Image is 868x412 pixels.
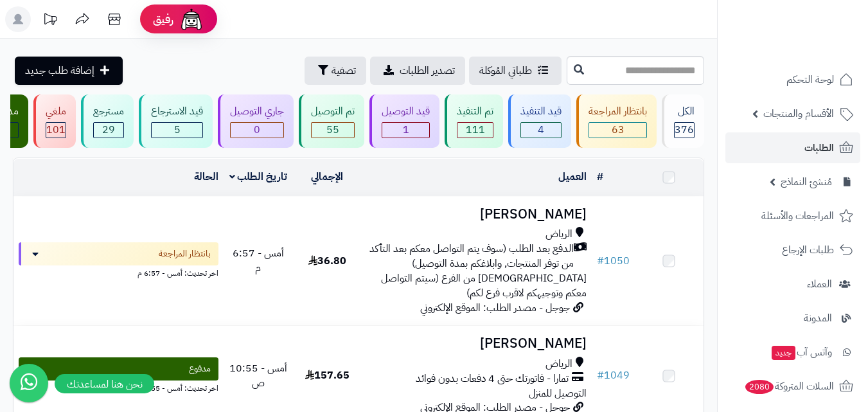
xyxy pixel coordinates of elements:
[529,386,587,401] span: التوصيل للمنزل
[403,122,409,138] span: 1
[25,63,94,78] span: إضافة طلب جديد
[659,94,707,148] a: الكل376
[597,169,603,184] a: #
[804,139,834,157] span: الطلبات
[367,242,574,271] span: الدفع بعد الطلب (سوف يتم التواصل معكم بعد التأكد من توفر المنتجات, وابلاغكم بمدة التوصيل)
[520,104,562,119] div: قيد التنفيذ
[94,123,123,138] div: 29
[782,241,834,259] span: طلبات الإرجاع
[674,104,695,119] div: الكل
[745,380,774,394] span: 2080
[194,169,218,184] a: الحالة
[102,122,115,138] span: 29
[725,201,860,231] a: المراجعات والأسئلة
[382,104,430,119] div: قيد التوصيل
[15,57,123,85] a: إضافة طلب جديد
[19,265,218,279] div: اخر تحديث: أمس - 6:57 م
[589,123,646,138] div: 63
[457,104,493,119] div: تم التنفيذ
[761,207,834,225] span: المراجعات والأسئلة
[538,122,544,138] span: 4
[151,104,203,119] div: قيد الاسترجاع
[159,247,211,260] span: بانتظار المراجعة
[763,105,834,123] span: الأقسام والمنتجات
[93,104,124,119] div: مسترجع
[479,63,532,78] span: طلباتي المُوكلة
[420,300,570,316] span: جوجل - مصدر الطلب: الموقع الإلكتروني
[367,207,587,222] h3: [PERSON_NAME]
[78,94,136,148] a: مسترجع 29
[189,363,211,375] span: مدفوع
[382,123,429,138] div: 1
[305,368,350,383] span: 157.65
[807,275,832,293] span: العملاء
[233,246,284,276] span: أمس - 6:57 م
[744,377,834,395] span: السلات المتروكة
[457,123,493,138] div: 111
[589,104,647,119] div: بانتظار المراجعة
[46,104,66,119] div: ملغي
[367,94,442,148] a: قيد التوصيل 1
[305,57,366,85] button: تصفية
[770,343,832,361] span: وآتس آب
[804,309,832,327] span: المدونة
[772,346,795,360] span: جديد
[229,169,288,184] a: تاريخ الطلب
[152,123,202,138] div: 5
[597,253,604,269] span: #
[781,173,832,191] span: مُنشئ النماذج
[725,64,860,95] a: لوحة التحكم
[597,368,604,383] span: #
[215,94,296,148] a: جاري التوصيل 0
[231,123,283,138] div: 0
[179,6,204,32] img: ai-face.png
[558,169,587,184] a: العميل
[725,303,860,334] a: المدونة
[153,12,173,27] span: رفيق
[786,71,834,89] span: لوحة التحكم
[574,94,659,148] a: بانتظار المراجعة 63
[332,63,356,78] span: تصفية
[442,94,506,148] a: تم التنفيذ 111
[466,122,485,138] span: 111
[308,253,346,269] span: 36.80
[370,57,465,85] a: تصدير الطلبات
[230,104,284,119] div: جاري التوصيل
[326,122,339,138] span: 55
[675,122,694,138] span: 376
[367,336,587,351] h3: [PERSON_NAME]
[597,368,630,383] a: #1049
[521,123,561,138] div: 4
[469,57,562,85] a: طلباتي المُوكلة
[254,122,260,138] span: 0
[311,104,355,119] div: تم التوصيل
[725,235,860,265] a: طلبات الإرجاع
[31,94,78,148] a: ملغي 101
[725,269,860,300] a: العملاء
[612,122,624,138] span: 63
[311,169,343,184] a: الإجمالي
[545,227,572,242] span: الرياض
[34,6,66,35] a: تحديثات المنصة
[312,123,354,138] div: 55
[296,94,367,148] a: تم التوصيل 55
[725,132,860,163] a: الطلبات
[725,371,860,402] a: السلات المتروكة2080
[400,63,455,78] span: تصدير الطلبات
[174,122,181,138] span: 5
[229,361,287,391] span: أمس - 10:55 ص
[597,253,630,269] a: #1050
[725,337,860,368] a: وآتس آبجديد
[46,122,66,138] span: 101
[46,123,66,138] div: 101
[136,94,215,148] a: قيد الاسترجاع 5
[416,372,569,386] span: تمارا - فاتورتك حتى 4 دفعات بدون فوائد
[381,271,587,301] span: [DEMOGRAPHIC_DATA] من الفرع (سيتم التواصل معكم وتوجيهكم لاقرب فرع لكم)
[506,94,574,148] a: قيد التنفيذ 4
[545,357,572,372] span: الرياض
